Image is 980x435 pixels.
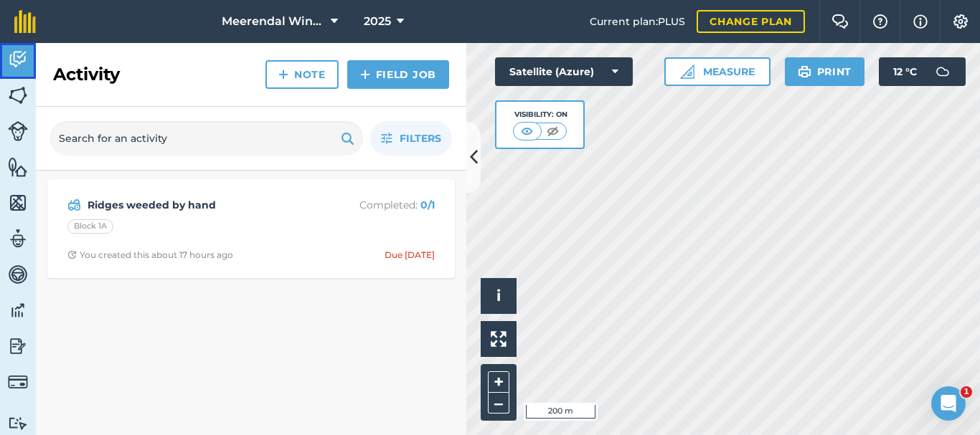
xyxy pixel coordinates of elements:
[8,416,28,430] img: svg+xml;base64,PD94bWwgdmVyc2lvbj0iMS4wIiBlbmNvZGluZz0idXRmLTgiPz4KPCEtLSBHZW5lcmF0b3I6IEFkb2JlIE...
[590,14,685,29] span: Current plan : PLUS
[321,197,435,213] p: Completed :
[8,192,28,214] img: svg+xml;base64,PHN2ZyB4bWxucz0iaHR0cDovL3d3dy53My5vcmcvMjAwMC9zdmciIHdpZHRoPSI1NiIgaGVpZ2h0PSI2MC...
[831,14,849,29] img: Two speech bubbles overlapping with the left bubble in the forefront
[420,199,435,211] strong: 0 / 1
[8,335,28,357] img: svg+xml;base64,PD94bWwgdmVyc2lvbj0iMS4wIiBlbmNvZGluZz0idXRmLTgiPz4KPCEtLSBHZW5lcmF0b3I6IEFkb2JlIE...
[481,278,517,314] button: i
[370,121,452,156] button: Filters
[56,188,446,269] a: Ridges weeded by handCompleted: 0/1Block 1AClock with arrow pointing clockwiseYou created this ab...
[8,156,28,178] img: svg+xml;base64,PHN2ZyB4bWxucz0iaHR0cDovL3d3dy53My5vcmcvMjAwMC9zdmciIHdpZHRoPSI1NiIgaGVpZ2h0PSI2MC...
[488,393,509,414] button: –
[544,124,562,138] img: svg+xml;base64,PHN2ZyB4bWxucz0iaHR0cDovL3d3dy53My5vcmcvMjAwMC9zdmciIHdpZHRoPSI1MCIgaGVpZ2h0PSI0MC...
[961,386,972,398] span: 1
[872,14,889,29] img: A question mark icon
[8,228,28,249] img: svg+xml;base64,PD94bWwgdmVyc2lvbj0iMS4wIiBlbmNvZGluZz0idXRmLTgiPz4KPCEtLSBHZW5lcmF0b3I6IEFkb2JlIE...
[496,287,501,305] span: i
[680,64,694,79] img: Ruler icon
[8,121,28,141] img: svg+xml;base64,PD94bWwgdmVyc2lvbj0iMS4wIiBlbmNvZGluZz0idXRmLTgiPz4KPCEtLSBHZW5lcmF0b3I6IEFkb2JlIE...
[8,372,28,392] img: svg+xml;base64,PD94bWwgdmVyc2lvbj0iMS4wIiBlbmNvZGluZz0idXRmLTgiPz4KPCEtLSBHZW5lcmF0b3I6IEFkb2JlIE...
[67,219,113,234] div: Block 1A
[952,14,969,29] img: A cog icon
[8,264,28,285] img: svg+xml;base64,PD94bWwgdmVyc2lvbj0iMS4wIiBlbmNvZGluZz0idXRmLTgiPz4KPCEtLSBHZW5lcmF0b3I6IEFkb2JlIE...
[697,10,805,33] a: Change plan
[67,196,81,214] img: svg+xml;base64,PD94bWwgdmVyc2lvbj0iMS4wIiBlbmNvZGluZz0idXRmLTgiPz4KPCEtLSBHZW5lcmF0b3I6IEFkb2JlIE...
[798,63,811,80] img: svg+xml;base64,PHN2ZyB4bWxucz0iaHR0cDovL3d3dy53My5vcmcvMjAwMC9zdmciIHdpZHRoPSIxOSIgaGVpZ2h0PSIyNC...
[50,121,363,156] input: Search for an activity
[893,57,917,86] span: 12 ° C
[664,57,771,86] button: Measure
[879,57,966,86] button: 12 °C
[913,13,928,30] img: svg+xml;base64,PHN2ZyB4bWxucz0iaHR0cDovL3d3dy53My5vcmcvMjAwMC9zdmciIHdpZHRoPSIxNyIgaGVpZ2h0PSIxNy...
[67,250,77,259] img: Clock with arrow pointing clockwise
[495,57,633,86] button: Satellite (Azure)
[400,130,441,146] span: Filters
[385,249,435,261] div: Due [DATE]
[67,249,233,261] div: You created this about 17 hours ago
[491,331,507,347] img: Four arrows, one pointing top left, one top right, one bottom right and the last bottom left
[518,124,536,138] img: svg+xml;base64,PHN2ZyB4bWxucz0iaHR0cDovL3d3dy53My5vcmcvMjAwMC9zdmciIHdpZHRoPSI1MCIgaGVpZ2h0PSI0MC...
[222,13,325,30] span: Meerendal Wine Estate
[14,10,36,33] img: fieldmargin Logo
[928,57,957,86] img: svg+xml;base64,PD94bWwgdmVyc2lvbj0iMS4wIiBlbmNvZGluZz0idXRmLTgiPz4KPCEtLSBHZW5lcmF0b3I6IEFkb2JlIE...
[88,197,315,213] strong: Ridges weeded by hand
[513,109,567,120] div: Visibility: On
[8,300,28,321] img: svg+xml;base64,PD94bWwgdmVyc2lvbj0iMS4wIiBlbmNvZGluZz0idXRmLTgiPz4KPCEtLSBHZW5lcmF0b3I6IEFkb2JlIE...
[785,57,865,86] button: Print
[364,13,391,30] span: 2025
[8,85,28,106] img: svg+xml;base64,PHN2ZyB4bWxucz0iaHR0cDovL3d3dy53My5vcmcvMjAwMC9zdmciIHdpZHRoPSI1NiIgaGVpZ2h0PSI2MC...
[341,130,354,147] img: svg+xml;base64,PHN2ZyB4bWxucz0iaHR0cDovL3d3dy53My5vcmcvMjAwMC9zdmciIHdpZHRoPSIxOSIgaGVpZ2h0PSIyNC...
[931,386,966,421] iframe: Intercom live chat
[53,63,120,86] h2: Activity
[360,66,370,83] img: svg+xml;base64,PHN2ZyB4bWxucz0iaHR0cDovL3d3dy53My5vcmcvMjAwMC9zdmciIHdpZHRoPSIxNCIgaGVpZ2h0PSIyNC...
[347,60,449,89] a: Field Job
[488,371,509,393] button: +
[8,49,28,70] img: svg+xml;base64,PD94bWwgdmVyc2lvbj0iMS4wIiBlbmNvZGluZz0idXRmLTgiPz4KPCEtLSBHZW5lcmF0b3I6IEFkb2JlIE...
[278,66,288,83] img: svg+xml;base64,PHN2ZyB4bWxucz0iaHR0cDovL3d3dy53My5vcmcvMjAwMC9zdmciIHdpZHRoPSIxNCIgaGVpZ2h0PSIyNC...
[265,60,339,89] a: Note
